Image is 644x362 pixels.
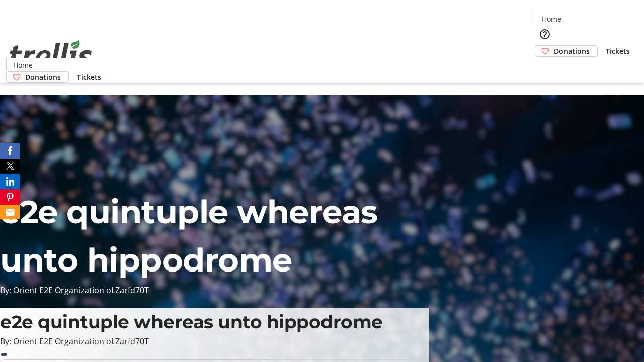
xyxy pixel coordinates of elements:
a: Donations [6,71,69,83]
span: Home [13,60,33,70]
span: Donations [554,46,590,56]
img: Orient E2E Organization oLZarfd70T's Logo [6,29,96,79]
a: Home [7,60,39,70]
button: Cart [535,57,555,77]
span: Tickets [606,46,630,56]
span: Donations [25,72,61,82]
button: Help [535,24,555,44]
a: Donations [535,45,598,57]
a: Tickets [69,72,109,82]
span: Tickets [77,72,101,82]
a: Home [535,14,568,24]
a: Tickets [598,46,638,56]
span: Home [542,14,561,24]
